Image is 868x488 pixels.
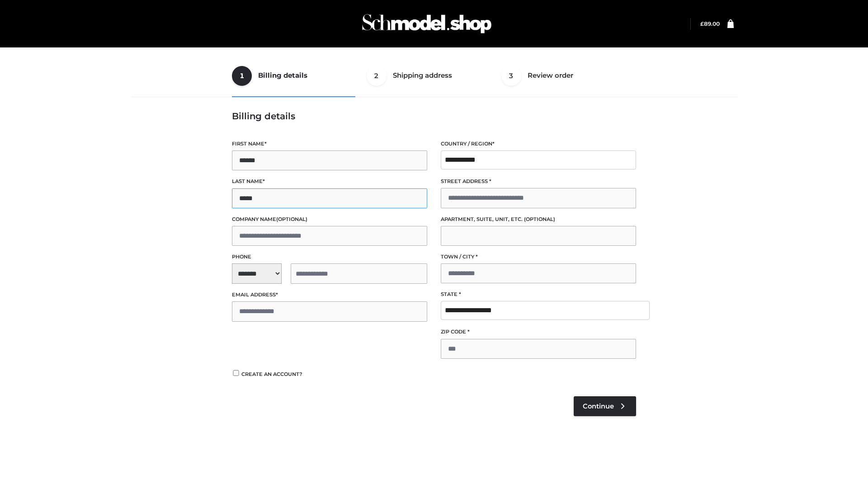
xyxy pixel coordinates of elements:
label: ZIP Code [441,328,636,336]
a: £89.00 [700,20,720,27]
span: (optional) [524,216,555,222]
label: Town / City [441,253,636,261]
a: Continue [574,396,636,416]
label: Street address [441,177,636,186]
span: £ [700,20,704,27]
label: Last name [232,177,427,186]
label: First name [232,140,427,148]
input: Create an account? [232,370,240,376]
label: Email address [232,291,427,299]
span: Continue [583,402,614,410]
bdi: 89.00 [700,20,720,27]
label: State [441,290,636,299]
label: Phone [232,253,427,261]
span: (optional) [276,216,307,222]
label: Apartment, suite, unit, etc. [441,215,636,224]
span: Create an account? [241,371,302,377]
h3: Billing details [232,111,636,122]
label: Company name [232,215,427,224]
label: Country / Region [441,140,636,148]
img: Schmodel Admin 964 [359,6,495,42]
